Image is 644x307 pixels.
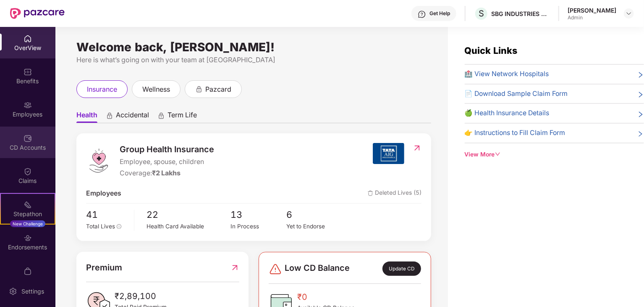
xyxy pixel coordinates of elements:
[147,208,231,222] span: 22
[86,223,115,230] span: Total Lives
[285,262,350,276] span: Low CD Balance
[120,168,215,179] div: Coverage:
[368,188,421,199] span: Deleted Lives (5)
[86,261,122,274] span: Premium
[24,167,32,176] img: svg+xml;base64,PHN2ZyBpZD0iQ2xhaW0iIHhtbG5zPSJodHRwOi8vd3d3LnczLm9yZy8yMDAwL3N2ZyIgd2lkdGg9IjIwIi...
[373,143,404,164] img: insurerIcon
[297,291,355,304] span: ₹0
[413,144,421,152] img: RedirectIcon
[465,150,644,159] div: View More
[168,111,197,123] span: Term Life
[637,110,644,119] span: right
[142,84,170,95] span: wellness
[287,208,343,222] span: 6
[86,208,128,222] span: 41
[230,261,239,274] img: RedirectIcon
[115,290,167,303] span: ₹2,89,100
[86,148,111,173] img: logo
[637,90,644,99] span: right
[269,262,282,276] img: svg+xml;base64,PHN2ZyBpZD0iRGFuZ2VyLTMyeDMyIiB4bWxucz0iaHR0cDovL3d3dy53My5vcmcvMjAwMC9zdmciIHdpZH...
[1,210,55,218] div: Stepathon
[157,111,165,119] div: animation
[24,34,32,43] img: svg+xml;base64,PHN2ZyBpZD0iSG9tZSIgeG1sbnM9Imh0dHA6Ly93d3cudzMub3JnLzIwMDAvc3ZnIiB3aWR0aD0iMjAiIG...
[147,222,231,231] div: Health Card Available
[24,101,32,109] img: svg+xml;base64,PHN2ZyBpZD0iRW1wbG95ZWVzIiB4bWxucz0iaHR0cDovL3d3dy53My5vcmcvMjAwMC9zdmciIHdpZHRoPS...
[429,10,450,17] div: Get Help
[465,45,518,56] span: Quick Links
[287,222,343,231] div: Yet to Endorse
[87,84,117,95] span: insurance
[24,267,32,275] img: svg+xml;base64,PHN2ZyBpZD0iTXlfT3JkZXJzIiBkYXRhLW5hbWU9Ik15IE9yZGVycyIgeG1sbnM9Imh0dHA6Ly93d3cudz...
[230,208,286,222] span: 13
[479,8,484,19] span: S
[152,169,181,177] span: ₹2 Lakhs
[120,143,215,156] span: Group Health Insurance
[205,84,231,95] span: pazcard
[465,89,568,99] span: 📄 Download Sample Claim Form
[637,130,644,138] span: right
[24,201,32,209] img: svg+xml;base64,PHN2ZyB4bWxucz0iaHR0cDovL3d3dy53My5vcmcvMjAwMC9zdmciIHdpZHRoPSIyMSIgaGVpZ2h0PSIyMC...
[495,151,501,157] span: down
[24,68,32,76] img: svg+xml;base64,PHN2ZyBpZD0iQmVuZWZpdHMiIHhtbG5zPSJodHRwOi8vd3d3LnczLm9yZy8yMDAwL3N2ZyIgd2lkdGg9Ij...
[116,111,149,123] span: Accidental
[465,108,550,119] span: 🍏 Health Insurance Details
[637,71,644,79] span: right
[10,220,45,227] div: New Challenge
[76,44,431,50] div: Welcome back, [PERSON_NAME]!
[76,55,431,65] div: Here is what’s going on with your team at [GEOGRAPHIC_DATA]
[9,287,17,296] img: svg+xml;base64,PHN2ZyBpZD0iU2V0dGluZy0yMHgyMCIgeG1sbnM9Imh0dHA6Ly93d3cudzMub3JnLzIwMDAvc3ZnIiB3aW...
[418,10,426,19] img: svg+xml;base64,PHN2ZyBpZD0iSGVscC0zMngzMiIgeG1sbnM9Imh0dHA6Ly93d3cudzMub3JnLzIwMDAvc3ZnIiB3aWR0aD...
[24,134,32,143] img: svg+xml;base64,PHN2ZyBpZD0iQ0RfQWNjb3VudHMiIGRhdGEtbmFtZT0iQ0QgQWNjb3VudHMiIHhtbG5zPSJodHRwOi8vd3...
[465,69,549,79] span: 🏥 View Network Hospitals
[368,191,373,196] img: deleteIcon
[626,10,632,17] img: svg+xml;base64,PHN2ZyBpZD0iRHJvcGRvd24tMzJ4MzIiIHhtbG5zPSJodHRwOi8vd3d3LnczLm9yZy8yMDAwL3N2ZyIgd2...
[19,287,47,296] div: Settings
[568,6,616,14] div: [PERSON_NAME]
[10,8,65,19] img: New Pazcare Logo
[106,111,113,119] div: animation
[491,10,550,18] div: SBG INDUSTRIES PRIVATE LIMITED
[117,224,122,229] span: info-circle
[195,85,203,93] div: animation
[86,188,121,199] span: Employees
[120,157,215,167] span: Employee, spouse, children
[76,111,97,123] span: Health
[465,128,565,138] span: 👉 Instructions to Fill Claim Form
[568,14,616,21] div: Admin
[24,234,32,242] img: svg+xml;base64,PHN2ZyBpZD0iRW5kb3JzZW1lbnRzIiB4bWxucz0iaHR0cDovL3d3dy53My5vcmcvMjAwMC9zdmciIHdpZH...
[382,262,421,276] div: Update CD
[230,222,286,231] div: In Process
